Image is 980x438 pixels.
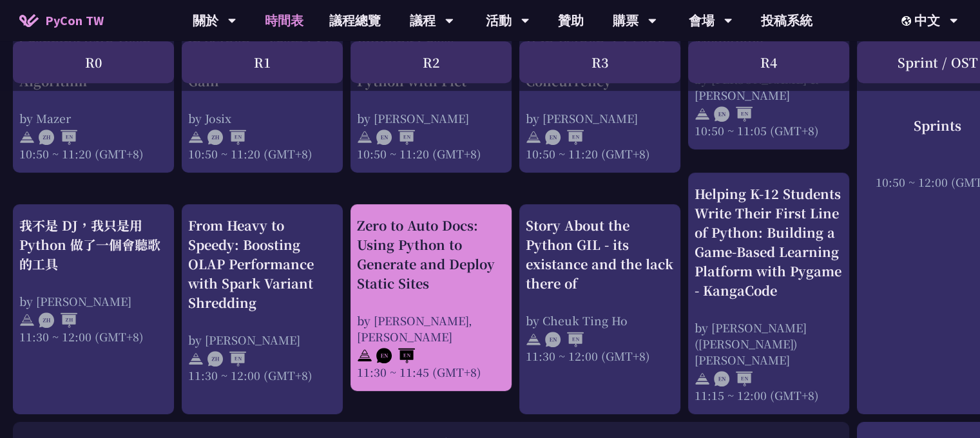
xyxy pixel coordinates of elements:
[188,129,204,145] img: svg+xml;base64,PHN2ZyB4bWxucz0iaHR0cDovL3d3dy53My5vcmcvMjAwMC9zdmciIHdpZHRoPSIyNCIgaGVpZ2h0PSIyNC...
[188,351,204,367] img: svg+xml;base64,PHN2ZyB4bWxucz0iaHR0cDovL3d3dy53My5vcmcvMjAwMC9zdmciIHdpZHRoPSIyNCIgaGVpZ2h0PSIyNC...
[519,41,680,83] div: R3
[526,332,541,347] img: svg+xml;base64,PHN2ZyB4bWxucz0iaHR0cDovL3d3dy53My5vcmcvMjAwMC9zdmciIHdpZHRoPSIyNCIgaGVpZ2h0PSIyNC...
[19,216,168,403] a: 我不是 DJ，我只是用 Python 做了一個會聽歌的工具 by [PERSON_NAME] 11:30 ~ 12:00 (GMT+8)
[545,129,584,145] img: ENEN.5a408d1.svg
[688,41,849,83] div: R4
[188,110,336,126] div: by Josix
[19,110,168,126] div: by Mazer
[526,129,541,145] img: svg+xml;base64,PHN2ZyB4bWxucz0iaHR0cDovL3d3dy53My5vcmcvMjAwMC9zdmciIHdpZHRoPSIyNCIgaGVpZ2h0PSIyNC...
[357,348,372,363] img: svg+xml;base64,PHN2ZyB4bWxucz0iaHR0cDovL3d3dy53My5vcmcvMjAwMC9zdmciIHdpZHRoPSIyNCIgaGVpZ2h0PSIyNC...
[695,106,710,122] img: svg+xml;base64,PHN2ZyB4bWxucz0iaHR0cDovL3d3dy53My5vcmcvMjAwMC9zdmciIHdpZHRoPSIyNCIgaGVpZ2h0PSIyNC...
[526,110,674,126] div: by [PERSON_NAME]
[901,16,914,26] img: Locale Icon
[207,351,246,367] img: ZHEN.371966e.svg
[526,216,674,403] a: Story About the Python GIL - its existance and the lack there of by Cheuk Ting Ho 11:30 ~ 12:00 (...
[357,146,505,162] div: 10:50 ~ 11:20 (GMT+8)
[357,364,505,380] div: 11:30 ~ 11:45 (GMT+8)
[188,216,336,403] a: From Heavy to Speedy: Boosting OLAP Performance with Spark Variant Shredding by [PERSON_NAME] 11:...
[188,367,336,383] div: 11:30 ~ 12:00 (GMT+8)
[19,129,35,145] img: svg+xml;base64,PHN2ZyB4bWxucz0iaHR0cDovL3d3dy53My5vcmcvMjAwMC9zdmciIHdpZHRoPSIyNCIgaGVpZ2h0PSIyNC...
[6,5,117,37] a: PyCon TW
[357,129,372,145] img: svg+xml;base64,PHN2ZyB4bWxucz0iaHR0cDovL3d3dy53My5vcmcvMjAwMC9zdmciIHdpZHRoPSIyNCIgaGVpZ2h0PSIyNC...
[182,41,343,83] div: R1
[188,146,336,162] div: 10:50 ~ 11:20 (GMT+8)
[19,293,168,309] div: by [PERSON_NAME]
[19,14,39,27] img: Home icon of PyCon TW 2025
[545,332,584,347] img: ENEN.5a408d1.svg
[526,216,674,293] div: Story About the Python GIL - its existance and the lack there of
[45,11,104,30] span: PyCon TW
[376,348,415,363] img: ENEN.5a408d1.svg
[207,129,246,145] img: ZHEN.371966e.svg
[188,216,336,312] div: From Heavy to Speedy: Boosting OLAP Performance with Spark Variant Shredding
[695,319,843,368] div: by [PERSON_NAME] ([PERSON_NAME]) [PERSON_NAME]
[695,122,843,138] div: 10:50 ~ 11:05 (GMT+8)
[695,387,843,403] div: 11:15 ~ 12:00 (GMT+8)
[19,146,168,162] div: 10:50 ~ 11:20 (GMT+8)
[19,328,168,345] div: 11:30 ~ 12:00 (GMT+8)
[357,216,505,380] a: Zero to Auto Docs: Using Python to Generate and Deploy Static Sites by [PERSON_NAME], [PERSON_NAM...
[695,371,710,386] img: svg+xml;base64,PHN2ZyB4bWxucz0iaHR0cDovL3d3dy53My5vcmcvMjAwMC9zdmciIHdpZHRoPSIyNCIgaGVpZ2h0PSIyNC...
[526,146,674,162] div: 10:50 ~ 11:20 (GMT+8)
[19,216,168,274] div: 我不是 DJ，我只是用 Python 做了一個會聽歌的工具
[357,216,505,293] div: Zero to Auto Docs: Using Python to Generate and Deploy Static Sites
[39,129,77,145] img: ZHEN.371966e.svg
[188,332,336,348] div: by [PERSON_NAME]
[714,371,753,386] img: ENEN.5a408d1.svg
[39,312,77,328] img: ZHZH.38617ef.svg
[351,41,512,83] div: R2
[357,312,505,345] div: by [PERSON_NAME], [PERSON_NAME]
[13,41,174,83] div: R0
[526,312,674,328] div: by Cheuk Ting Ho
[357,110,505,126] div: by [PERSON_NAME]
[376,129,415,145] img: ENEN.5a408d1.svg
[695,184,843,403] a: Helping K-12 Students Write Their First Line of Python: Building a Game-Based Learning Platform w...
[526,348,674,364] div: 11:30 ~ 12:00 (GMT+8)
[19,312,35,328] img: svg+xml;base64,PHN2ZyB4bWxucz0iaHR0cDovL3d3dy53My5vcmcvMjAwMC9zdmciIHdpZHRoPSIyNCIgaGVpZ2h0PSIyNC...
[714,106,753,122] img: ENEN.5a408d1.svg
[695,184,843,300] div: Helping K-12 Students Write Their First Line of Python: Building a Game-Based Learning Platform w...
